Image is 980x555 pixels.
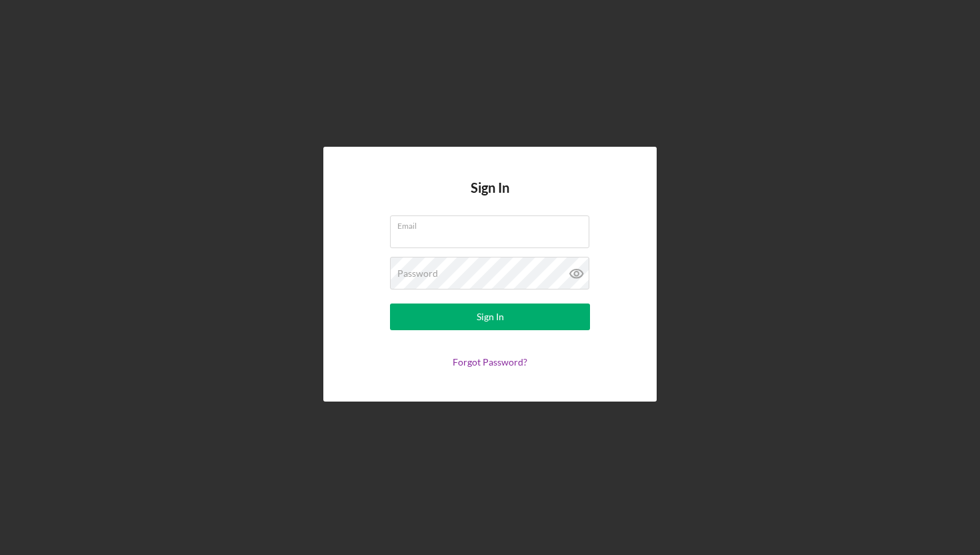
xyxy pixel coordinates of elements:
[397,268,438,279] label: Password
[471,180,509,215] h4: Sign In
[453,356,527,368] a: Forgot Password?
[390,304,590,330] button: Sign In
[397,216,589,231] label: Email
[477,304,504,330] div: Sign In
